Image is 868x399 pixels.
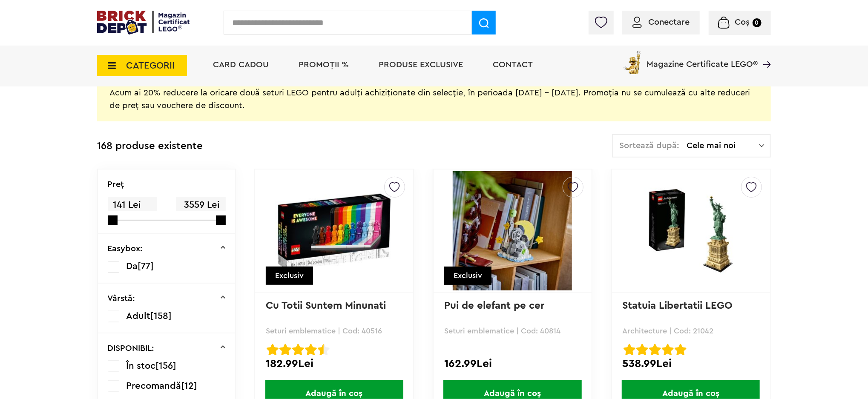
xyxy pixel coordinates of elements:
img: Cu Totii Suntem Minunati [275,188,394,274]
p: Seturi emblematice | Cod: 40516 [266,327,402,335]
small: 0 [753,18,762,27]
img: Evaluare cu stele [624,344,635,356]
span: 3559 Lei [176,197,225,213]
img: Evaluare cu stele [662,344,674,356]
span: În stoc [126,361,156,370]
a: Statuia Libertatii LEGO [623,301,733,311]
span: 141 Lei [108,197,157,213]
img: Evaluare cu stele [649,344,661,356]
img: Evaluare cu stele [318,344,330,356]
img: Pui de elefant pe cer [453,171,572,290]
span: Cele mai noi [687,141,759,150]
a: PROMOȚII % [299,60,349,69]
p: DISPONIBIL: [108,344,155,353]
span: CATEGORII [126,61,175,70]
a: Pui de elefant pe cer [444,301,544,311]
p: Architecture | Cod: 21042 [623,327,759,335]
img: Evaluare cu stele [267,344,279,356]
a: Cu Totii Suntem Minunati [266,301,386,311]
a: Magazine Certificate LEGO® [758,49,771,57]
span: Adult [126,311,151,321]
div: 182.99Lei [266,358,402,369]
img: Evaluare cu stele [636,344,648,356]
img: Evaluare cu stele [305,344,317,356]
p: Vârstă: [108,294,135,303]
p: Easybox: [108,244,143,253]
a: Produse exclusive [379,60,463,69]
span: [156] [156,361,177,370]
a: Contact [493,60,533,69]
span: [158] [151,311,172,321]
img: Evaluare cu stele [675,344,687,356]
img: Evaluare cu stele [279,344,291,356]
img: Evaluare cu stele [292,344,304,356]
p: Seturi emblematice | Cod: 40814 [444,327,581,335]
span: [12] [181,381,198,390]
div: 168 produse existente [97,134,203,158]
p: Preţ [108,180,124,189]
span: Precomandă [126,381,181,390]
span: Sortează după: [619,141,679,150]
span: Da [126,261,138,271]
div: Exclusiv [266,267,313,285]
a: Conectare [632,18,690,26]
div: 162.99Lei [444,358,581,369]
div: Exclusiv [444,267,491,285]
div: 538.99Lei [623,358,759,369]
img: Statuia Libertatii LEGO [631,188,750,274]
span: Coș [735,18,750,26]
span: Magazine Certificate LEGO® [647,49,758,69]
span: Conectare [648,18,690,26]
span: [77] [138,261,154,271]
a: Card Cadou [213,60,269,69]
